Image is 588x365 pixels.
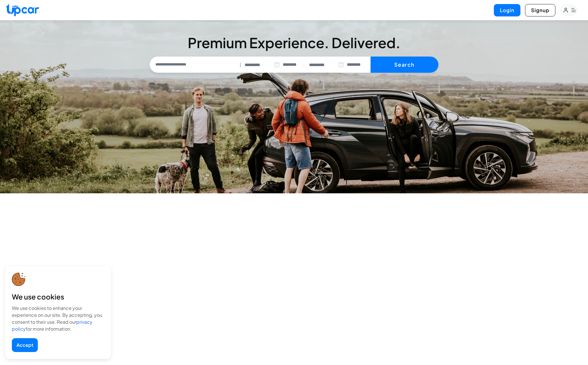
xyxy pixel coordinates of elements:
button: Accept [12,338,38,352]
button: Signup [525,4,555,16]
div: We use cookies [12,292,104,301]
div: We use cookies to enhance your experience on our site. By accepting, you consent to their use. Re... [12,305,104,332]
h3: Premium Experience. Delivered. [150,36,438,50]
button: Login [494,4,520,16]
button: Search [371,57,438,73]
img: cookie-icon.svg [12,273,25,286]
span: | [240,61,241,68]
img: Upcar Logo [6,4,39,16]
span: — [302,61,306,68]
